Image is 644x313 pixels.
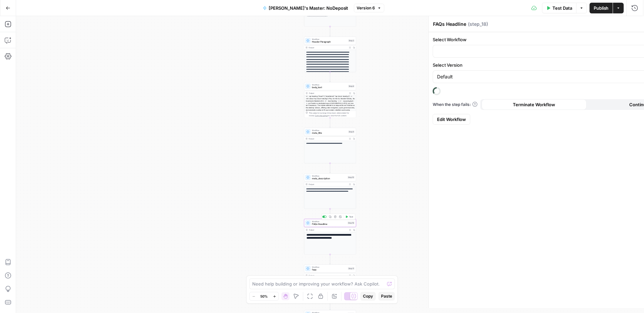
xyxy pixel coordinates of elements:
span: 50% [260,294,268,299]
div: Output [309,183,347,186]
div: WorkflowfaqsStep 11Output[ { "question":"Does Rooli Casino offer a no-deposit bonus or a welcome ... [304,264,356,300]
button: Version 6 [354,4,384,12]
div: Step 9 [348,130,355,133]
div: Output [309,92,347,95]
button: Test [344,214,355,219]
div: Step 11 [348,267,355,270]
div: Output [309,274,347,277]
a: Edit Workflow [433,114,470,125]
div: Step 10 [347,176,355,179]
span: faqs [312,268,346,271]
div: Step 3 [348,39,355,42]
span: FAQs Headline [312,223,346,226]
button: [PERSON_NAME]'s Master: NoDeposit [259,3,352,13]
span: Workflow [312,38,347,41]
span: Workflow [312,220,346,223]
button: Copy [360,292,376,301]
div: Step 18 [347,222,355,225]
span: Workflow [312,83,347,86]
span: body_text [312,86,347,89]
span: Copy the output [315,115,328,117]
span: Test Data [552,5,572,11]
div: Output [309,46,347,49]
span: Copy [363,293,373,299]
span: Version 6 [357,5,375,11]
span: Terminate Workflow [513,101,555,108]
g: Edge from step_18 to step_11 [330,254,331,264]
div: Output [309,229,347,231]
span: [PERSON_NAME]'s Master: NoDeposit [269,5,348,11]
button: Test Data [542,3,576,13]
span: Publish [594,5,609,11]
span: ( step_18 ) [468,21,488,27]
div: This output is too large & has been abbreviated for review. to view the full content. [309,112,355,117]
textarea: FAQs Headline [433,21,466,27]
span: Workflow [312,175,346,177]
span: meta_title [312,131,347,135]
span: Test [349,215,353,218]
span: Edit Workflow [437,116,466,123]
div: Step 8 [348,85,355,88]
span: Workflow [312,266,346,268]
g: Edge from step_3 to step_8 [330,72,331,82]
button: Publish [590,3,613,13]
span: Header Paragraph [312,40,347,44]
span: meta_description [312,177,346,180]
a: When the step fails: [433,102,478,108]
g: Edge from step_4 to step_3 [330,26,331,36]
div: Output [309,137,347,140]
span: Workflow [312,129,347,132]
div: Workflowbody_textStep 8Output<!-- wp:heading {"level":2,"className":"wp-block-heading"} --> <h2 c... [304,82,356,118]
g: Edge from step_11 to step_12 [330,300,331,310]
g: Edge from step_9 to step_10 [330,163,331,173]
g: Edge from step_8 to step_9 [330,118,331,127]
